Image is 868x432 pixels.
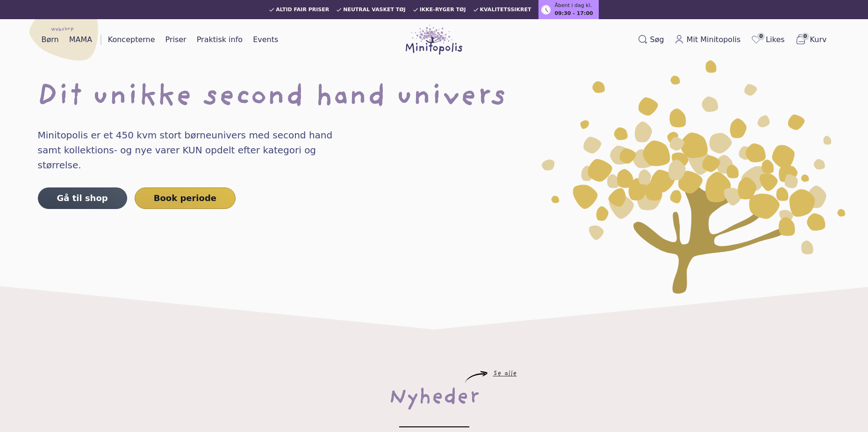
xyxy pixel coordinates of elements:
[802,33,809,40] span: 0
[162,32,190,47] a: Priser
[634,32,668,47] button: Søg
[810,34,827,45] span: Kurv
[757,33,765,40] span: 0
[420,7,466,13] span: Ikke-ryger tøj
[542,60,846,294] img: Minitopolis' logo som et gul blomst
[38,32,63,47] a: Børn
[38,187,127,209] a: Gå til shop
[493,371,517,377] a: Se alle
[671,32,745,47] a: Mit Minitopolis
[104,32,159,47] a: Koncepterne
[791,32,831,48] button: 0Kurv
[554,2,592,10] span: Åbent i dag kl.
[135,187,236,209] a: Book periode
[480,7,531,13] span: Kvalitetssikret
[389,383,480,413] div: Nyheder
[38,83,831,113] h1: Dit unikke second hand univers
[687,34,741,45] span: Mit Minitopolis
[65,32,96,47] a: MAMA
[276,7,329,13] span: Altid fair priser
[343,7,406,13] span: Neutral vasket tøj
[747,32,788,48] a: 0Likes
[38,128,352,173] h4: Minitopolis er et 450 kvm stort børneunivers med second hand samt kollektions- og nye varer KUN o...
[406,25,463,55] img: Minitopolis logo
[554,10,593,18] span: 09:30 - 17:00
[249,32,282,47] a: Events
[650,34,664,45] span: Søg
[766,34,784,45] span: Likes
[193,32,246,47] a: Praktisk info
